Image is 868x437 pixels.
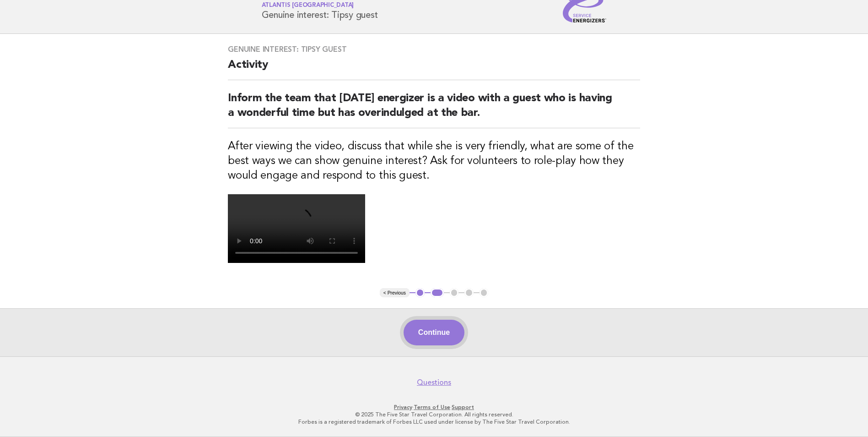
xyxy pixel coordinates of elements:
[452,404,474,410] a: Support
[228,58,640,80] h2: Activity
[228,91,640,128] h2: Inform the team that [DATE] energizer is a video with a guest who is having a wonderful time but ...
[228,139,640,183] h3: After viewing the video, discuss that while she is very friendly, what are some of the best ways ...
[431,288,444,297] button: 2
[414,404,450,410] a: Terms of Use
[417,378,451,387] a: Questions
[154,411,714,418] p: © 2025 The Five Star Travel Corporation. All rights reserved.
[154,404,714,411] p: · ·
[154,418,714,426] p: Forbes is a registered trademark of Forbes LLC used under license by The Five Star Travel Corpora...
[394,404,412,410] a: Privacy
[228,45,640,54] h3: Genuine interest: Tipsy guest
[415,288,425,297] button: 1
[404,320,464,345] button: Continue
[380,288,410,297] button: < Previous
[262,3,354,9] span: Atlantis [GEOGRAPHIC_DATA]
